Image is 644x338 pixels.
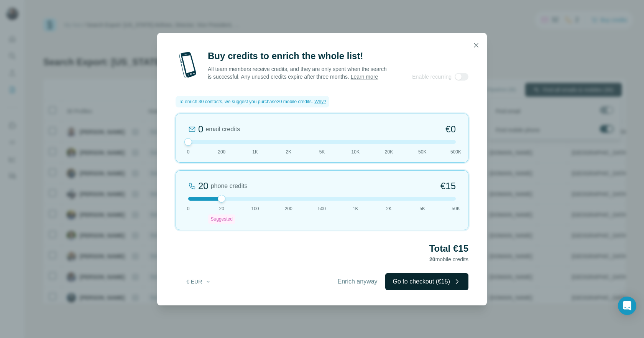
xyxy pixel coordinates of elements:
[318,205,326,212] span: 500
[286,148,291,155] span: 2K
[418,148,426,155] span: 50K
[208,65,388,81] p: All team members receive credits, and they are only spent when the search is successful. Any unus...
[187,205,190,212] span: 0
[218,148,225,155] span: 200
[330,273,385,290] button: Enrich anyway
[385,148,393,155] span: 20K
[179,98,313,105] span: To enrich 30 contacts, we suggest you purchase 20 mobile credits .
[618,297,636,315] div: Open Intercom Messenger
[176,50,200,81] img: mobile-phone
[450,148,461,155] span: 500K
[429,256,468,262] span: mobile credits
[452,205,460,212] span: 50K
[386,205,392,212] span: 2K
[219,205,224,212] span: 20
[181,275,217,289] button: € EUR
[351,74,378,80] a: Learn more
[412,73,452,81] span: Enable recurring
[338,277,378,286] span: Enrich anyway
[440,180,456,192] span: €15
[352,148,360,155] span: 10K
[187,148,190,155] span: 0
[176,242,468,255] h2: Total €15
[314,99,326,104] span: Why?
[445,123,456,135] span: €0
[211,181,248,191] span: phone credits
[319,148,325,155] span: 5K
[209,214,235,224] div: Suggested
[285,205,292,212] span: 200
[251,205,259,212] span: 100
[353,205,358,212] span: 1K
[198,180,209,192] div: 20
[419,205,425,212] span: 5K
[205,125,240,134] span: email credits
[429,256,435,262] span: 20
[252,148,258,155] span: 1K
[198,123,203,135] div: 0
[385,273,468,290] button: Go to checkout (€15)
